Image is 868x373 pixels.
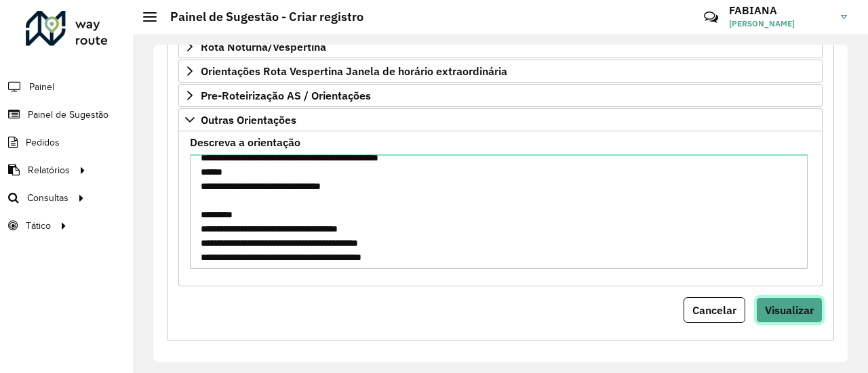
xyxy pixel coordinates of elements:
[201,114,296,125] span: Outras Orientações
[692,303,736,317] span: Cancelar
[28,163,70,177] span: Relatórios
[201,90,371,101] span: Pre-Roteirização AS / Orientações
[201,41,326,52] span: Rota Noturna/Vespertina
[190,134,300,150] label: Descreva a orientação
[178,84,823,107] a: Pre-Roteirização AS / Orientações
[157,9,363,24] h2: Painel de Sugestão - Criar registro
[178,60,823,83] a: Orientações Rota Vespertina Janela de horário extraordinária
[178,131,823,286] div: Outras Orientações
[28,108,108,122] span: Painel de Sugestão
[29,80,54,94] span: Painel
[729,18,831,30] span: [PERSON_NAME]
[696,3,726,32] a: Contato Rápido
[765,303,814,317] span: Visualizar
[178,35,823,58] a: Rota Noturna/Vespertina
[178,108,823,131] a: Outras Orientações
[684,297,745,323] button: Cancelar
[756,297,823,323] button: Visualizar
[729,4,831,17] h3: FABIANA
[201,66,507,76] span: Orientações Rota Vespertina Janela de horário extraordinária
[27,191,68,205] span: Consultas
[26,219,51,233] span: Tático
[26,135,60,150] span: Pedidos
